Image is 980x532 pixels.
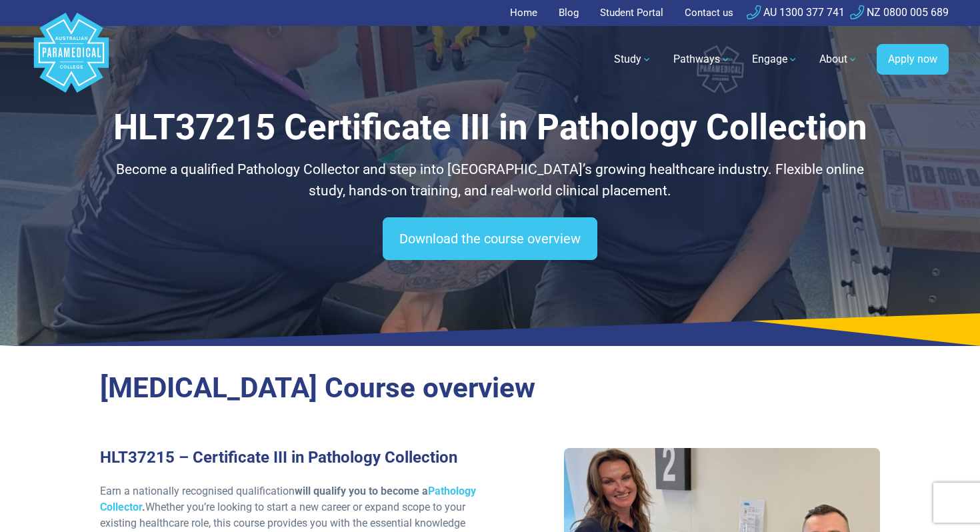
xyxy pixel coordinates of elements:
[811,41,866,78] a: About
[744,41,806,78] a: Engage
[665,41,739,78] a: Pathways
[606,41,660,78] a: Study
[100,485,476,513] strong: will qualify you to become a .
[383,217,597,260] a: Download the course overview
[100,485,476,513] a: Pathology Collector
[100,371,880,405] h2: [MEDICAL_DATA] Course overview
[877,44,949,75] a: Apply now
[100,448,482,467] h3: HLT37215 – Certificate III in Pathology Collection
[100,159,880,201] p: Become a qualified Pathology Collector and step into [GEOGRAPHIC_DATA]’s growing healthcare indus...
[747,6,845,19] a: AU 1300 377 741
[100,107,880,149] h1: HLT37215 Certificate III in Pathology Collection
[850,6,949,19] a: NZ 0800 005 689
[31,26,111,93] a: Australian Paramedical College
